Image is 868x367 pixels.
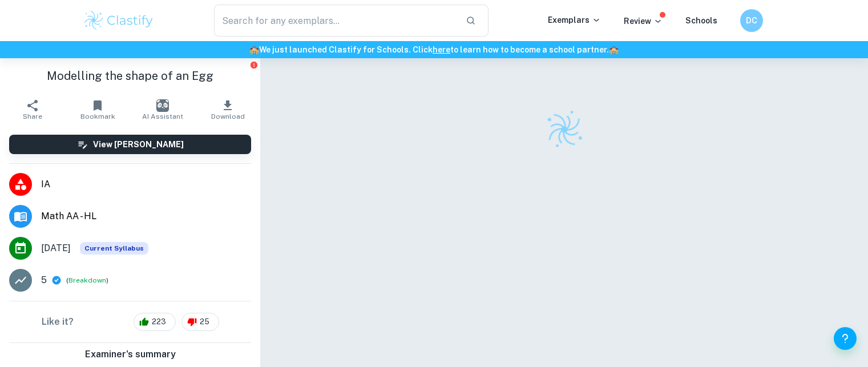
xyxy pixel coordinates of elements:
[214,5,457,37] input: Search for any exemplars...
[41,273,47,287] p: 5
[5,348,256,361] h6: Examiner's summary
[2,43,866,56] h6: We just launched Clastify for Schools. Click to learn how to become a school partner.
[195,94,260,126] button: Download
[42,315,74,329] h6: Like it?
[65,94,130,126] button: Bookmark
[41,178,251,191] span: IA
[134,313,176,331] div: 223
[156,99,169,112] img: AI Assistant
[130,94,195,126] button: AI Assistant
[211,112,245,120] span: Download
[83,9,155,32] img: Clastify logo
[23,112,42,120] span: Share
[193,316,216,328] span: 25
[41,209,251,223] span: Math AA - HL
[609,45,619,54] span: 🏫
[249,45,259,54] span: 🏫
[740,9,763,32] button: DC
[66,275,108,286] span: ( )
[745,14,758,27] h6: DC
[93,138,184,151] h6: View [PERSON_NAME]
[433,45,450,54] a: here
[80,242,148,255] div: This exemplar is based on the current syllabus. Feel free to refer to it for inspiration/ideas wh...
[9,135,251,154] button: View [PERSON_NAME]
[624,15,663,27] p: Review
[68,275,106,285] button: Breakdown
[9,67,251,84] h1: Modelling the shape of an Egg
[80,112,115,120] span: Bookmark
[181,313,219,331] div: 25
[80,242,148,255] span: Current Syllabus
[249,61,258,69] button: Report issue
[41,241,71,255] span: [DATE]
[539,104,590,155] img: Clastify logo
[146,316,172,328] span: 223
[685,16,717,25] a: Schools
[548,14,601,26] p: Exemplars
[142,112,183,120] span: AI Assistant
[834,327,857,350] button: Help and Feedback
